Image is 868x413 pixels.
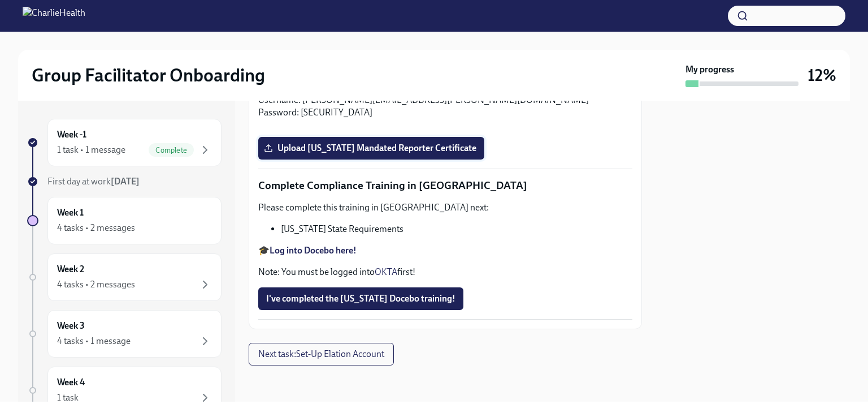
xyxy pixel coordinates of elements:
[685,63,734,76] strong: My progress
[375,266,397,277] a: OKTA
[27,197,222,244] a: Week 14 tasks • 2 messages
[57,128,86,141] h6: Week -1
[149,146,194,154] span: Complete
[57,278,135,291] div: 4 tasks • 2 messages
[266,293,455,304] span: I've completed the [US_STATE] Docebo training!
[57,263,84,276] h6: Week 2
[27,119,222,166] a: Week -11 task • 1 messageComplete
[27,253,222,301] a: Week 24 tasks • 2 messages
[270,245,357,256] a: Log into Docebo here!
[32,64,265,87] h2: Group Facilitator Onboarding
[258,244,632,257] p: 🎓
[57,206,84,219] h6: Week 1
[57,335,131,347] div: 4 tasks • 1 message
[808,65,836,85] h3: 12%
[27,310,222,358] a: Week 34 tasks • 1 message
[27,175,222,188] a: First day at work[DATE]
[258,201,632,214] p: Please complete this training in [GEOGRAPHIC_DATA] next:
[47,176,140,187] span: First day at work
[258,349,384,360] span: Next task : Set-Up Elation Account
[258,178,632,193] p: Complete Compliance Training in [GEOGRAPHIC_DATA]
[57,222,135,234] div: 4 tasks • 2 messages
[258,137,484,160] label: Upload [US_STATE] Mandated Reporter Certificate
[258,287,463,310] button: I've completed the [US_STATE] Docebo training!
[266,143,476,154] span: Upload [US_STATE] Mandated Reporter Certificate
[258,266,632,278] p: Note: You must be logged into first!
[23,7,85,25] img: CharlieHealth
[111,176,140,187] strong: [DATE]
[57,392,79,404] div: 1 task
[57,320,85,332] h6: Week 3
[57,376,85,389] h6: Week 4
[281,223,632,235] li: [US_STATE] State Requirements
[249,343,394,365] button: Next task:Set-Up Elation Account
[57,144,125,156] div: 1 task • 1 message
